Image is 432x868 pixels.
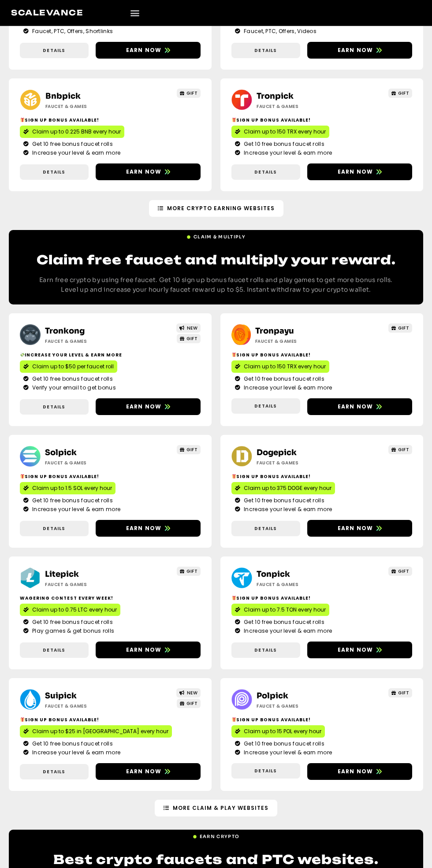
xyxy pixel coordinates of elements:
[232,118,236,122] img: 🎁
[338,768,373,775] span: Earn now
[231,595,412,601] h2: Sign Up Bonus Available!
[149,200,283,217] a: More Crypto Earning Websites
[31,251,401,268] h2: Claim free faucet and multiply your reward.
[257,448,297,457] a: Dogepick
[244,606,326,614] span: Claim up to 7.5 TON every hour
[96,163,201,180] a: Earn now
[307,163,412,180] a: Earn now
[338,46,373,54] span: Earn now
[20,473,201,480] h2: Sign Up Bonus Available!
[232,352,236,357] img: 🎁
[231,43,300,58] a: Details
[31,275,401,295] p: Earn free crypto by using free faucet. Get 10 sign up bonus faucet rolls and play games to get mo...
[254,525,277,532] span: Details
[32,363,114,371] span: Claim up to $50 per faucet roll
[242,27,317,35] span: Faucet, PTC, Offers, Videos
[30,384,116,392] span: Verify your email to get bonus
[30,740,113,748] span: Get 10 free bonus faucet rolls
[20,118,25,122] img: 🎁
[45,326,85,336] a: Tronkong
[20,474,25,479] img: 🎁
[45,581,140,588] h2: Faucet & Games
[257,91,294,101] a: Tronpick
[231,725,325,738] a: Claim up to 15 POL every hour
[20,716,201,723] h2: Sign Up Bonus Available!
[231,642,300,658] a: Details
[388,445,413,454] a: GIFT
[177,89,201,98] a: GIFT
[126,768,162,775] span: Earn now
[127,5,142,20] div: Menu Toggle
[20,717,25,722] img: 🎁
[254,169,277,175] span: Details
[96,763,201,780] a: Earn now
[307,42,412,59] a: Earn now
[20,604,120,616] a: Claim up to 0.75 LTC every hour
[254,47,277,54] span: Details
[43,647,65,653] span: Details
[167,204,275,212] span: More Crypto Earning Websites
[177,334,201,343] a: GIFT
[126,524,162,532] span: Earn now
[43,47,65,54] span: Details
[45,691,77,701] a: Suipick
[177,699,201,708] a: GIFT
[30,505,120,513] span: Increase your level & earn more
[20,725,172,738] a: Claim up to $25 in [GEOGRAPHIC_DATA] every hour
[32,606,117,614] span: Claim up to 0.75 LTC every hour
[126,403,162,411] span: Earn now
[231,763,300,779] a: Details
[177,445,201,454] a: GIFT
[398,325,409,331] span: GIFT
[186,335,197,342] span: GIFT
[30,627,114,635] span: Play games & get bonus rolls
[30,140,113,148] span: Get 10 free bonus faucet rolls
[20,642,89,658] a: Details
[30,149,120,157] span: Increase your level & earn more
[242,375,324,383] span: Get 10 free bonus faucet rolls
[173,804,268,812] span: More Claim & Play Websites
[231,716,412,723] h2: Sign Up Bonus Available!
[187,690,198,696] span: NEW
[398,690,409,696] span: GIFT
[398,446,409,453] span: GIFT
[231,126,329,138] a: Claim up to 150 TRX every hour
[231,473,412,480] h2: Sign Up Bonus Available!
[398,90,409,96] span: GIFT
[176,323,201,333] a: NEW
[244,128,326,136] span: Claim up to 150 TRX every hour
[307,642,412,658] a: Earn now
[96,520,201,537] a: Earn now
[20,482,115,494] a: Claim up to 1.5 SOL every hour
[20,595,201,601] h2: Wagering contest every week!
[307,520,412,537] a: Earn now
[20,521,89,536] a: Details
[96,398,201,415] a: Earn now
[388,89,413,98] a: GIFT
[257,569,290,579] a: Tonpick
[338,168,373,176] span: Earn now
[388,323,413,333] a: GIFT
[232,717,236,722] img: 🎁
[231,398,300,414] a: Details
[43,525,65,532] span: Details
[45,460,140,466] h2: Faucet & Games
[20,360,117,373] a: Claim up to $50 per faucet roll
[45,703,140,709] h2: Faucet & Games
[244,727,321,735] span: Claim up to 15 POL every hour
[242,740,324,748] span: Get 10 free bonus faucet rolls
[244,484,331,492] span: Claim up to 375 DOGE every hour
[32,484,112,492] span: Claim up to 1.5 SOL every hour
[126,46,162,54] span: Earn now
[30,375,113,383] span: Get 10 free bonus faucet rolls
[242,505,332,513] span: Increase your level & earn more
[96,642,201,658] a: Earn now
[255,338,350,345] h2: Faucet & Games
[200,833,239,840] span: Earn Crypto
[231,521,300,536] a: Details
[257,103,352,110] h2: Faucet & Games
[43,404,65,410] span: Details
[20,399,89,415] a: Details
[30,497,113,504] span: Get 10 free bonus faucet rolls
[32,727,168,735] span: Claim up to $25 in [GEOGRAPHIC_DATA] every hour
